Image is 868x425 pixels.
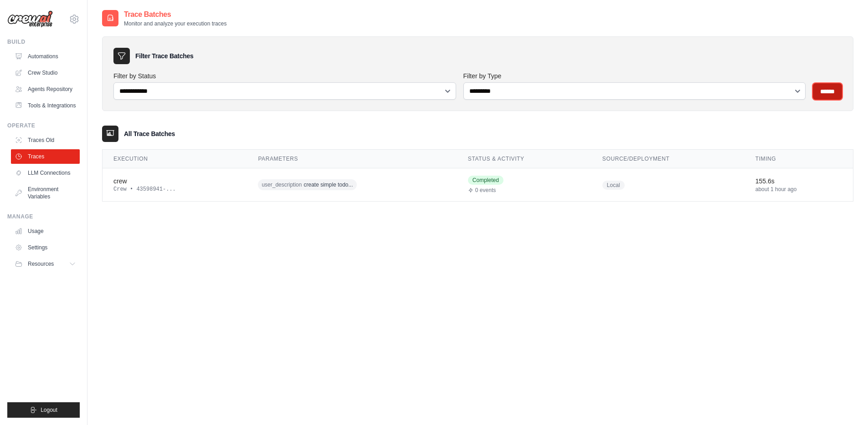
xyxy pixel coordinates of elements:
h2: Trace Batches [124,9,226,20]
div: Operate [7,122,80,129]
span: 0 events [475,187,496,194]
span: Resources [28,260,54,268]
th: Timing [745,150,853,168]
div: Manage [7,213,80,220]
span: Completed [468,176,503,185]
div: Crew • 43598941-... [113,186,236,193]
div: Build [7,38,80,46]
span: create simple todo... [303,181,353,188]
th: Parameters [247,150,457,168]
div: 155.6s [755,177,842,186]
a: Agents Repository [11,82,80,96]
a: Crew Studio [11,66,80,80]
a: Automations [11,49,80,64]
a: LLM Connections [11,166,80,180]
button: Logout [7,402,80,418]
a: Traces [11,149,80,164]
button: Resources [11,257,80,271]
a: Usage [11,224,80,238]
a: Traces Old [11,133,80,147]
a: Settings [11,240,80,255]
p: Monitor and analyze your execution traces [124,20,226,27]
tr: View details for crew execution [103,168,853,202]
th: Execution [103,150,247,168]
div: user_description: create simple todo list app [258,178,433,192]
th: Source/Deployment [591,150,745,168]
div: crew [113,177,236,186]
span: Local [602,181,625,190]
th: Status & Activity [457,150,591,168]
a: Tools & Integrations [11,98,80,113]
label: Filter by Type [463,71,806,81]
label: Filter by Status [113,71,456,81]
span: user_description [262,181,302,188]
img: Logo [7,10,53,28]
h3: Filter Trace Batches [135,51,193,61]
a: Environment Variables [11,182,80,204]
span: Logout [41,406,57,414]
div: about 1 hour ago [755,186,842,193]
h3: All Trace Batches [124,129,175,138]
